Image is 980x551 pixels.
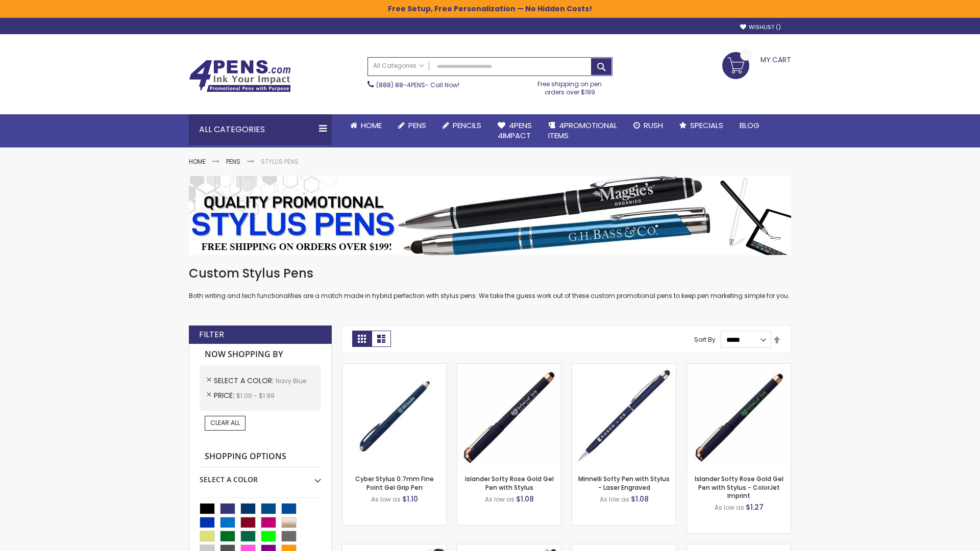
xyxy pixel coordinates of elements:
a: Pencils [434,114,489,137]
span: Clear All [210,418,240,427]
span: Price [214,390,236,400]
span: Rush [644,120,663,131]
strong: Stylus Pens [261,157,299,166]
div: All Categories [189,114,332,145]
span: As low as [715,503,744,512]
div: Free shipping on pen orders over $199 [527,76,613,96]
a: Clear All [205,416,246,430]
span: $1.00 - $1.99 [236,391,275,400]
a: Islander Softy Rose Gold Gel Pen with Stylus [465,474,554,491]
label: Sort By [694,335,716,344]
a: Home [189,157,206,166]
a: Minnelli Softy Pen with Stylus - Laser Engraved [578,474,670,491]
h1: Custom Stylus Pens [189,265,791,282]
a: Home [342,114,390,137]
img: 4Pens Custom Pens and Promotional Products [189,60,291,92]
span: Select A Color [214,375,276,386]
a: Cyber Stylus 0.7mm Fine Point Gel Grip Pen [355,474,434,491]
a: Islander Softy Rose Gold Gel Pen with Stylus - ColorJet Imprint [695,474,783,499]
span: - Call Now! [376,81,459,89]
div: Select A Color [200,467,321,485]
span: 4Pens 4impact [498,120,532,141]
span: Pencils [453,120,481,131]
a: All Categories [368,58,429,74]
img: Islander Softy Rose Gold Gel Pen with Stylus - ColorJet Imprint-Navy Blue [687,364,791,467]
span: $1.27 [746,502,764,512]
div: Both writing and tech functionalities are a match made in hybrid perfection with stylus pens. We ... [189,265,791,300]
span: Pens [408,120,426,131]
span: As low as [600,495,629,504]
img: Islander Softy Rose Gold Gel Pen with Stylus-Navy Blue [457,364,561,467]
span: As low as [371,495,401,504]
span: Navy Blue [276,377,306,385]
a: Wishlist [740,23,781,31]
span: Home [361,120,382,131]
a: Minnelli Softy Pen with Stylus - Laser Engraved-Navy Blue [572,363,676,372]
span: All Categories [373,62,424,70]
a: Specials [671,114,731,137]
strong: Now Shopping by [200,344,321,365]
strong: Filter [199,329,224,340]
a: 4PROMOTIONALITEMS [540,114,625,147]
a: Pens [390,114,434,137]
span: Specials [690,120,723,131]
a: Pens [226,157,240,166]
a: Rush [625,114,671,137]
span: $1.08 [631,494,649,504]
span: As low as [485,495,514,504]
span: 4PROMOTIONAL ITEMS [548,120,617,141]
strong: Grid [352,331,372,347]
span: $1.10 [402,494,418,504]
a: 4Pens4impact [489,114,540,147]
a: (888) 88-4PENS [376,81,425,89]
a: Islander Softy Rose Gold Gel Pen with Stylus - ColorJet Imprint-Navy Blue [687,363,791,372]
a: Islander Softy Rose Gold Gel Pen with Stylus-Navy Blue [457,363,561,372]
a: Blog [731,114,768,137]
a: Cyber Stylus 0.7mm Fine Point Gel Grip Pen-Navy Blue [342,363,446,372]
strong: Shopping Options [200,446,321,468]
span: Blog [740,120,759,131]
img: Stylus Pens [189,176,791,255]
img: Minnelli Softy Pen with Stylus - Laser Engraved-Navy Blue [572,364,676,467]
span: $1.08 [516,494,534,504]
img: Cyber Stylus 0.7mm Fine Point Gel Grip Pen-Navy Blue [342,364,446,467]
